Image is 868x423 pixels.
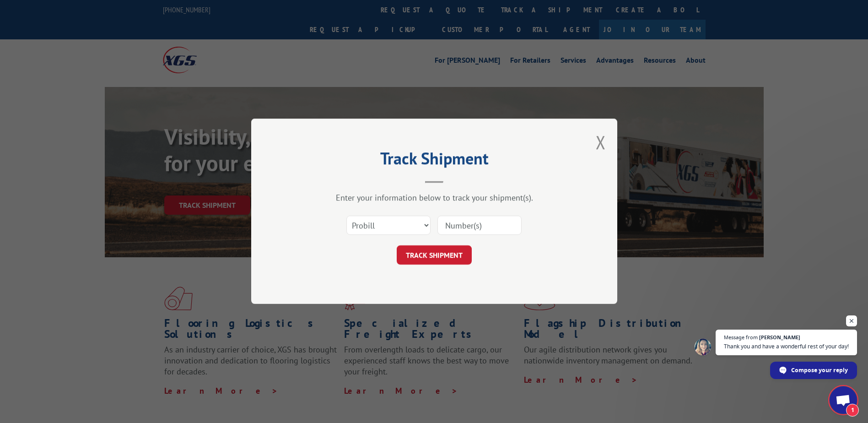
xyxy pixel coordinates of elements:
[297,193,571,203] div: Enter your information below to track your shipment(s).
[297,152,571,169] h2: Track Shipment
[397,246,472,265] button: TRACK SHIPMENT
[724,342,849,351] span: Thank you and have a wonderful rest of your day!
[596,130,606,154] button: Close modal
[759,335,800,340] span: [PERSON_NAME]
[724,335,758,340] span: Message from
[437,216,522,235] input: Number(s)
[830,386,857,414] div: Open chat
[791,362,848,378] span: Compose your reply
[846,404,859,417] span: 1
